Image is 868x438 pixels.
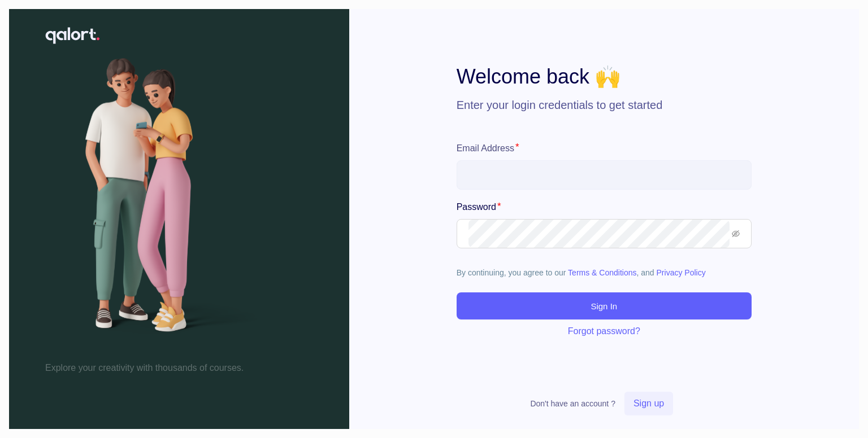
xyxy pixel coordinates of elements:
[591,300,617,313] span: Sign in
[732,230,740,238] span: eye-invisible
[457,266,752,279] p: By continuing, you agree to our , and
[568,324,640,338] a: Forgot password?
[45,361,313,375] h1: Explore your creativity with thousands of courses.
[457,200,496,214] span: Password
[457,160,752,190] input: Email Address
[457,97,752,113] p: Enter your login credentials to get started
[530,398,615,410] p: Don't have an account ?
[457,62,752,92] h1: Welcome back 🙌
[624,392,673,415] button: Sign up
[568,268,636,277] span: Terms & Conditions
[457,292,752,319] button: Sign in
[657,268,706,277] span: Privacy Policy
[457,141,752,156] label: Email Address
